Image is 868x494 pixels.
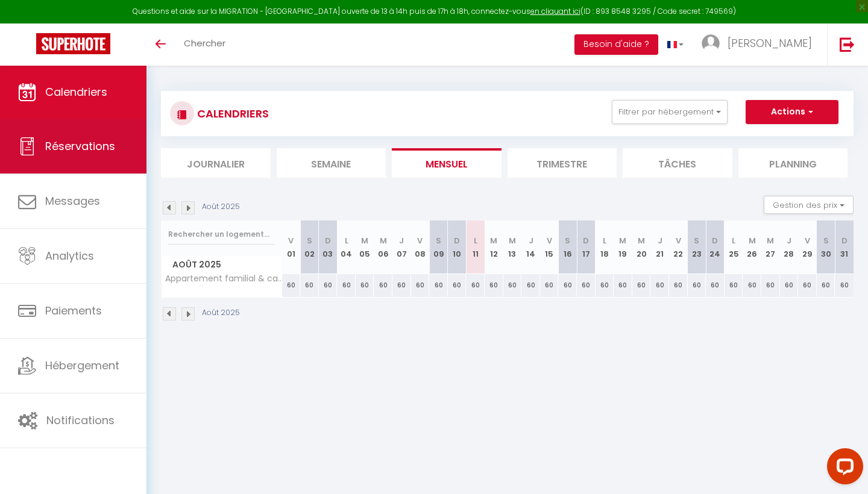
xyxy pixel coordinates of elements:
th: 09 [429,220,448,274]
div: 60 [282,274,301,296]
div: 60 [835,274,854,296]
abbr: V [676,235,681,246]
th: 11 [466,220,485,274]
div: 60 [319,274,338,296]
th: 26 [743,220,761,274]
img: logout [840,37,855,52]
th: 15 [540,220,559,274]
abbr: V [417,235,423,246]
abbr: M [619,235,626,246]
div: 60 [448,274,467,296]
th: 12 [485,220,503,274]
div: 60 [411,274,430,296]
div: 60 [300,274,319,296]
iframe: LiveChat chat widget [817,443,868,494]
div: 60 [577,274,596,296]
p: Août 2025 [202,307,240,319]
abbr: S [694,235,699,246]
th: 16 [558,220,577,274]
th: 19 [614,220,632,274]
span: Août 2025 [162,256,281,274]
h3: CALENDRIERS [194,100,269,127]
abbr: J [787,235,791,246]
li: Mensuel [392,148,502,178]
abbr: J [658,235,662,246]
th: 05 [356,220,374,274]
li: Planning [738,148,848,178]
th: 06 [374,220,392,274]
div: 60 [614,274,632,296]
th: 22 [669,220,688,274]
abbr: L [732,235,735,246]
abbr: M [490,235,497,246]
abbr: J [399,235,404,246]
th: 03 [319,220,338,274]
div: 60 [558,274,577,296]
abbr: D [325,235,331,246]
div: 60 [650,274,669,296]
abbr: M [361,235,368,246]
th: 24 [706,220,725,274]
th: 08 [411,220,430,274]
div: 60 [429,274,448,296]
abbr: S [307,235,312,246]
p: Août 2025 [202,201,240,213]
span: Messages [45,193,100,208]
abbr: L [474,235,477,246]
div: 60 [817,274,835,296]
div: 60 [688,274,706,296]
abbr: D [583,235,589,246]
button: Filtrer par hébergement [612,100,728,124]
abbr: M [638,235,645,246]
div: 60 [780,274,799,296]
li: Tâches [623,148,732,178]
abbr: D [454,235,460,246]
abbr: M [380,235,387,246]
a: ... [PERSON_NAME] [693,23,827,66]
abbr: V [805,235,810,246]
th: 14 [521,220,540,274]
abbr: J [529,235,533,246]
div: 60 [392,274,411,296]
abbr: M [767,235,774,246]
th: 18 [596,220,614,274]
abbr: S [565,235,570,246]
span: Analytics [45,248,94,263]
div: 60 [503,274,522,296]
div: 60 [743,274,761,296]
th: 25 [725,220,743,274]
span: Notifications [46,413,115,428]
div: 60 [706,274,725,296]
abbr: D [841,235,848,246]
span: Appartement familial & calme [163,274,284,283]
th: 30 [817,220,835,274]
th: 29 [798,220,817,274]
abbr: M [509,235,516,246]
span: Calendriers [45,84,107,99]
div: 60 [761,274,780,296]
th: 21 [650,220,669,274]
th: 04 [337,220,356,274]
th: 10 [448,220,467,274]
th: 17 [577,220,596,274]
span: Hébergement [45,358,119,373]
button: Actions [746,100,838,124]
div: 60 [466,274,485,296]
img: Super Booking [36,33,110,54]
th: 27 [761,220,780,274]
input: Rechercher un logement... [168,224,275,245]
th: 20 [632,220,651,274]
abbr: L [345,235,348,246]
abbr: L [603,235,606,246]
div: 60 [540,274,559,296]
div: 60 [632,274,651,296]
div: 60 [798,274,817,296]
div: 60 [485,274,503,296]
span: [PERSON_NAME] [728,36,812,51]
abbr: V [547,235,552,246]
button: Besoin d'aide ? [574,34,658,55]
th: 23 [688,220,706,274]
a: Chercher [175,23,234,66]
button: Gestion des prix [764,196,854,214]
